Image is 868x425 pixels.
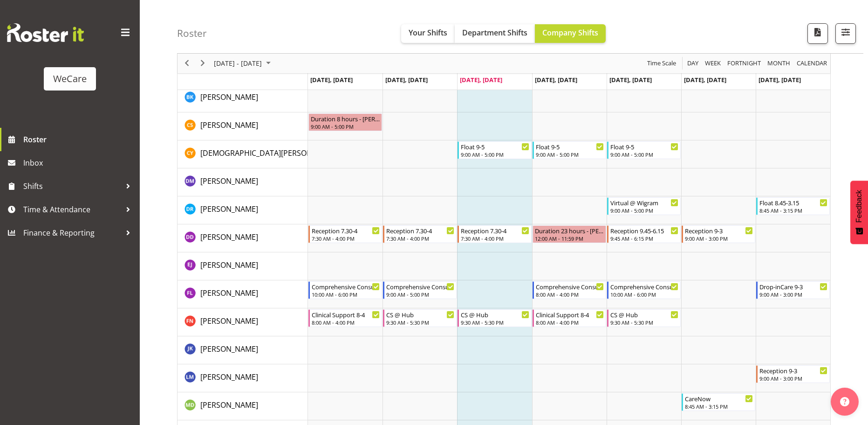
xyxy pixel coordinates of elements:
[386,226,454,235] div: Reception 7.30-4
[685,403,753,410] div: 8:45 AM - 3:15 PM
[535,226,604,235] div: Duration 23 hours - [PERSON_NAME]
[312,319,380,326] div: 8:00 AM - 4:00 PM
[536,142,604,151] div: Float 9-5
[178,364,308,392] td: Lainie Montgomery resource
[386,310,454,319] div: CS @ Hub
[756,365,830,383] div: Lainie Montgomery"s event - Reception 9-3 Begin From Sunday, October 5, 2025 at 9:00:00 AM GMT+13...
[23,156,135,170] span: Inbox
[535,76,577,84] span: [DATE], [DATE]
[181,58,193,70] button: Previous
[213,58,263,70] span: [DATE] - [DATE]
[461,151,529,158] div: 9:00 AM - 5:00 PM
[533,309,606,327] div: Firdous Naqvi"s event - Clinical Support 8-4 Begin From Thursday, October 2, 2025 at 8:00:00 AM G...
[200,203,258,215] a: [PERSON_NAME]
[704,58,722,70] span: Week
[178,112,308,140] td: Catherine Stewart resource
[610,310,678,319] div: CS @ Hub
[462,28,527,38] span: Department Shifts
[200,231,258,243] a: [PERSON_NAME]
[704,58,723,70] button: Timeline Week
[200,176,258,186] span: [PERSON_NAME]
[850,181,868,244] button: Feedback - Show survey
[759,282,827,291] div: Drop-inCare 9-3
[383,225,457,243] div: Demi Dumitrean"s event - Reception 7.30-4 Begin From Tuesday, September 30, 2025 at 7:30:00 AM GM...
[759,375,827,382] div: 9:00 AM - 3:00 PM
[533,225,606,243] div: Demi Dumitrean"s event - Duration 23 hours - Demi Dumitrean Begin From Thursday, October 2, 2025 ...
[607,225,681,243] div: Demi Dumitrean"s event - Reception 9.45-6.15 Begin From Friday, October 3, 2025 at 9:45:00 AM GMT...
[535,24,606,43] button: Company Shifts
[178,224,308,252] td: Demi Dumitrean resource
[461,142,529,151] div: Float 9-5
[386,282,454,291] div: Comprehensive Consult 9-5
[178,280,308,308] td: Felize Lacson resource
[200,315,258,327] a: [PERSON_NAME]
[609,76,652,84] span: [DATE], [DATE]
[840,397,849,406] img: help-xxl-2.png
[312,291,380,298] div: 10:00 AM - 6:00 PM
[766,58,792,70] button: Timeline Month
[682,225,755,243] div: Demi Dumitrean"s event - Reception 9-3 Begin From Saturday, October 4, 2025 at 9:00:00 AM GMT+13:...
[310,76,353,84] span: [DATE], [DATE]
[200,260,258,270] span: [PERSON_NAME]
[308,113,382,131] div: Catherine Stewart"s event - Duration 8 hours - Catherine Stewart Begin From Monday, September 29,...
[455,24,535,43] button: Department Shifts
[807,23,828,44] button: Download a PDF of the roster according to the set date range.
[211,54,276,73] div: Sep 29 - Oct 05, 2025
[610,291,678,298] div: 10:00 AM - 6:00 PM
[200,287,258,299] a: [PERSON_NAME]
[383,309,457,327] div: Firdous Naqvi"s event - CS @ Hub Begin From Tuesday, September 30, 2025 at 9:30:00 AM GMT+13:00 E...
[835,23,856,44] button: Filter Shifts
[610,319,678,326] div: 9:30 AM - 5:30 PM
[461,235,529,242] div: 7:30 AM - 4:00 PM
[409,28,447,38] span: Your Shifts
[200,400,258,410] span: [PERSON_NAME]
[685,226,753,235] div: Reception 9-3
[461,226,529,235] div: Reception 7.30-4
[795,58,829,70] button: Month
[686,58,699,70] span: Day
[386,235,454,242] div: 7:30 AM - 4:00 PM
[200,119,258,131] a: [PERSON_NAME]
[610,198,678,207] div: Virtual @ Wigram
[312,235,380,242] div: 7:30 AM - 4:00 PM
[311,123,380,130] div: 9:00 AM - 5:00 PM
[542,28,598,38] span: Company Shifts
[646,58,677,70] span: Time Scale
[200,259,258,271] a: [PERSON_NAME]
[200,91,258,103] a: [PERSON_NAME]
[23,202,121,216] span: Time & Attendance
[610,151,678,158] div: 9:00 AM - 5:00 PM
[607,281,681,299] div: Felize Lacson"s event - Comprehensive Consult 10-6 Begin From Friday, October 3, 2025 at 10:00:00...
[536,291,604,298] div: 8:00 AM - 4:00 PM
[536,310,604,319] div: Clinical Support 8-4
[401,24,455,43] button: Your Shifts
[458,141,531,159] div: Christianna Yu"s event - Float 9-5 Begin From Wednesday, October 1, 2025 at 9:00:00 AM GMT+13:00 ...
[756,281,830,299] div: Felize Lacson"s event - Drop-inCare 9-3 Begin From Sunday, October 5, 2025 at 9:00:00 AM GMT+13:0...
[178,168,308,196] td: Deepti Mahajan resource
[200,175,258,187] a: [PERSON_NAME]
[759,366,827,375] div: Reception 9-3
[759,76,801,84] span: [DATE], [DATE]
[197,58,209,70] button: Next
[178,336,308,364] td: John Ko resource
[533,281,606,299] div: Felize Lacson"s event - Comprehensive Consult 8-4 Begin From Thursday, October 2, 2025 at 8:00:00...
[461,319,529,326] div: 9:30 AM - 5:30 PM
[686,58,700,70] button: Timeline Day
[179,54,195,73] div: previous period
[308,281,382,299] div: Felize Lacson"s event - Comprehensive Consult 10-6 Begin From Monday, September 29, 2025 at 10:00...
[855,190,863,223] span: Feedback
[178,392,308,420] td: Marie-Claire Dickson-Bakker resource
[458,225,531,243] div: Demi Dumitrean"s event - Reception 7.30-4 Begin From Wednesday, October 1, 2025 at 7:30:00 AM GMT...
[23,179,121,193] span: Shifts
[383,281,457,299] div: Felize Lacson"s event - Comprehensive Consult 9-5 Begin From Tuesday, September 30, 2025 at 9:00:...
[759,207,827,214] div: 8:45 AM - 3:15 PM
[308,309,382,327] div: Firdous Naqvi"s event - Clinical Support 8-4 Begin From Monday, September 29, 2025 at 8:00:00 AM ...
[533,141,606,159] div: Christianna Yu"s event - Float 9-5 Begin From Thursday, October 2, 2025 at 9:00:00 AM GMT+13:00 E...
[759,198,827,207] div: Float 8.45-3.15
[23,226,121,240] span: Finance & Reporting
[200,148,339,158] span: [DEMOGRAPHIC_DATA][PERSON_NAME]
[766,58,791,70] span: Month
[646,58,678,70] button: Time Scale
[178,140,308,168] td: Christianna Yu resource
